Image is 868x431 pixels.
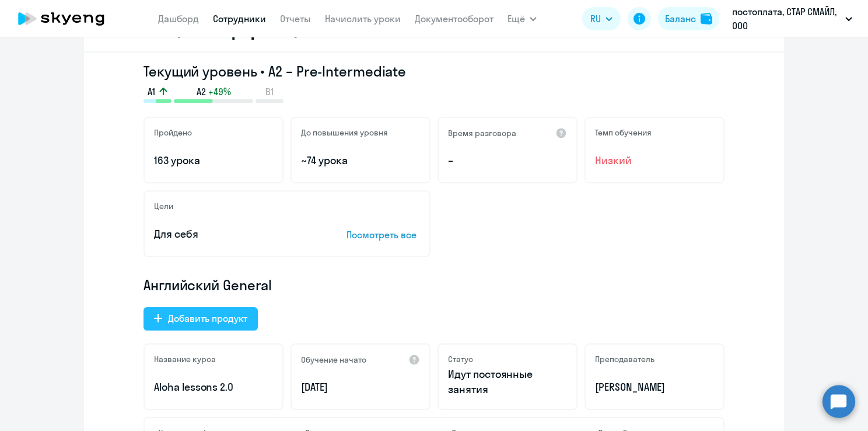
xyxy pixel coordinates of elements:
h5: Цели [154,201,173,211]
p: [PERSON_NAME] [595,380,714,395]
h5: Преподаватель [595,354,654,364]
span: A2 [197,85,206,98]
a: Сотрудники [213,13,266,25]
span: A1 [148,85,155,98]
h5: Обучение начато [301,354,366,365]
a: Дашборд [158,13,199,25]
h5: Название курса [154,354,216,364]
a: Начислить уроки [325,13,401,25]
img: balance [701,13,712,25]
span: Низкий [595,153,714,168]
span: Английский General [143,276,272,294]
div: Баланс [665,12,696,26]
h3: Текущий уровень • A2 – Pre-Intermediate [143,62,724,81]
p: 163 урока [154,153,273,168]
p: Идут постоянные занятия [448,367,567,397]
h5: До повышения уровня [301,127,388,138]
button: Ещё [508,7,537,30]
a: Отчеты [280,13,311,25]
span: RU [590,12,601,26]
span: +49% [208,85,231,98]
p: [DATE] [301,380,420,395]
h5: Время разговора [448,128,516,138]
span: Ещё [508,12,525,26]
p: Aloha lessons 2.0 [154,380,273,395]
a: Документооборот [415,13,494,25]
p: ~74 урока [301,153,420,168]
button: постоплата, СТАР СМАЙЛ, ООО [726,5,858,33]
div: Добавить продукт [168,311,247,325]
p: постоплата, СТАР СМАЙЛ, ООО [732,5,841,33]
p: Посмотреть все [346,228,420,242]
button: RU [582,7,621,30]
span: B1 [265,85,274,98]
button: Добавить продукт [143,307,258,331]
h5: Пройдено [154,127,192,138]
p: – [448,153,567,168]
h5: Темп обучения [595,127,652,138]
button: Балансbalance [658,7,719,30]
p: Для себя [154,227,310,242]
h5: Статус [448,354,473,364]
